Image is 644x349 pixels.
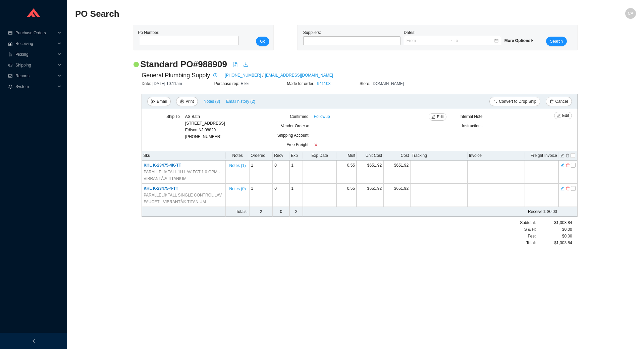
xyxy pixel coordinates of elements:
[153,81,182,86] span: [DATE] 10:11am
[8,31,13,35] span: credit-card
[8,74,13,78] span: fund
[402,29,503,46] div: Dates:
[525,151,558,161] th: Freight Invoice
[212,73,219,77] span: info-circle
[489,97,540,106] button: swapConvert to Drop Ship
[147,97,171,106] button: sendEmail
[546,97,572,106] button: deleteCancel
[225,72,261,79] a: [PHONE_NUMBER]
[176,97,198,106] button: printerPrint
[140,58,227,70] h2: Standard PO # 988909
[302,29,402,46] div: Suppliers:
[203,98,220,102] button: Notes (3)
[151,99,155,104] span: send
[628,8,634,19] span: CA
[142,81,153,86] span: Date:
[243,62,249,69] a: download
[357,151,383,161] th: Unit Cost
[273,161,289,184] td: 0
[431,115,435,120] span: edit
[289,151,303,161] th: Exp
[143,152,224,159] div: Sku
[560,162,565,167] button: edit
[530,39,534,43] span: caret-right
[410,151,468,161] th: Tracking
[180,99,184,104] span: printer
[437,114,444,120] span: Edit
[493,99,497,104] span: swap
[15,38,56,49] span: Receiving
[157,98,167,105] span: Email
[526,239,536,246] span: Total:
[243,62,249,67] span: download
[562,112,569,119] span: Edit
[314,113,330,120] a: Followup
[565,152,570,157] button: delete
[249,184,273,207] td: 1
[383,151,410,161] th: Cost
[281,124,309,128] span: Vendor Order #
[185,113,225,133] div: AS Bath [STREET_ADDRESS] Edison , NJ 08820
[204,98,220,105] span: Notes ( 3 )
[144,192,224,205] span: PARALLEL® TALL SINGLE CONTROL LAV FAUCET - VIBRANTÂ® TITANIUM
[32,339,36,343] span: left
[528,209,546,214] span: Received:
[232,62,238,67] span: file-pdf
[210,71,219,80] button: info-circle
[286,142,308,147] span: Free Freight
[536,239,572,246] div: $1,303.84
[550,99,554,104] span: delete
[566,162,570,167] button: delete
[260,38,265,45] span: Go
[236,209,248,214] span: Totals:
[15,71,56,81] span: Reports
[566,186,570,191] span: delete
[448,38,452,43] span: to
[273,151,289,161] th: Recv
[546,37,567,46] button: Search
[144,169,224,182] span: PARALLEL® TALL 1H LAV FCT 1.0 GPM - VIBRANTÂ® TITANIUM
[15,49,56,60] span: Picking
[229,185,246,192] span: Notes ( 0 )
[468,151,525,161] th: Invoice
[75,8,496,20] h2: PO Search
[460,114,483,119] span: Internal Note
[265,72,333,79] a: [EMAIL_ADDRESS][DOMAIN_NAME]
[336,207,558,217] td: $0.00
[448,38,452,43] span: swap-right
[289,161,303,184] td: 1
[554,112,572,119] button: editEdit
[454,37,494,44] input: To
[277,133,309,138] span: Shipping Account
[144,186,178,191] span: KHL K-23475-4-TT
[560,185,565,190] button: edit
[524,226,536,233] span: S & H:
[185,98,194,105] span: Print
[562,233,572,239] span: $0.00
[462,124,482,128] span: Instructions
[336,184,357,207] td: 0.55
[287,81,316,86] span: Made for order:
[273,184,289,207] td: 0
[226,98,255,105] span: Email history (2)
[383,184,410,207] td: $651.92
[536,219,572,226] div: $1,303.84
[256,37,269,46] button: Go
[241,81,250,86] span: Rikki
[383,161,410,184] td: $651.92
[273,207,289,217] td: 0
[555,98,568,105] span: Cancel
[249,207,273,217] td: 2
[214,81,241,86] span: Purchase rep:
[357,184,383,207] td: $651.92
[249,151,273,161] th: Ordered
[138,29,236,46] div: Po Number:
[249,161,273,184] td: 1
[566,163,570,168] span: delete
[429,113,446,121] button: editEdit
[226,97,256,106] button: Email history (2)
[142,70,210,80] span: General Plumbing Supply
[520,219,536,226] span: Subtotal:
[262,72,263,79] span: /
[499,98,536,105] span: Convert to Drop Ship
